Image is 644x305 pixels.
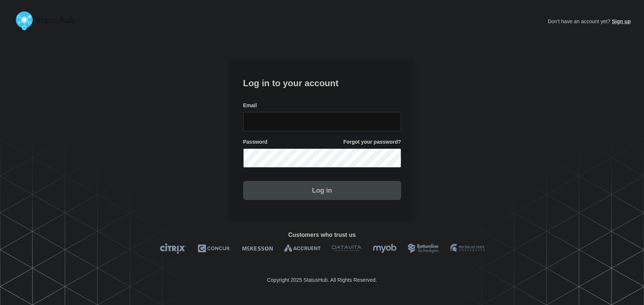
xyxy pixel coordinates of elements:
img: StatusHub logo [13,9,83,32]
img: DataVita logo [332,243,362,254]
p: Copyright 2025 StatusHub. All Rights Reserved. [267,277,377,283]
span: Email [243,102,257,109]
img: Bottomline logo [408,243,439,254]
img: Accruent logo [284,243,321,254]
img: Citrix logo [160,243,187,254]
input: email input [243,112,401,131]
button: Log in [243,181,401,200]
h2: Customers who trust us [13,232,631,238]
img: McKesson logo [242,243,273,254]
img: myob logo [373,243,397,254]
input: password input [243,148,401,168]
h1: Log in to your account [243,76,401,89]
a: Sign up [610,18,631,24]
a: Forgot your password? [343,139,401,146]
img: MSU logo [450,243,485,254]
img: Concur logo [198,243,231,254]
span: Password [243,139,268,146]
p: Don't have an account yet? [548,13,631,30]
